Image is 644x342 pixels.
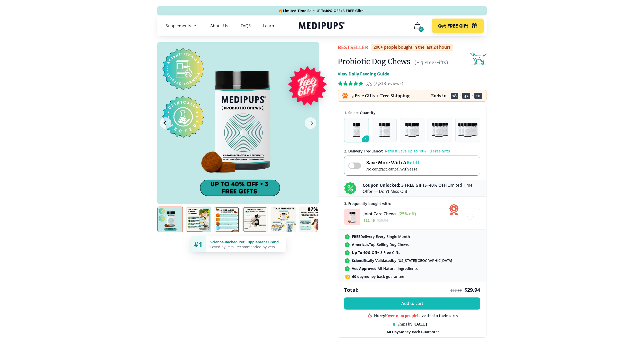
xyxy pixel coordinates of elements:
[242,207,268,232] img: Probiotic Dog Chews | Natural Dog Supplements
[362,135,372,145] span: 1
[464,286,480,293] span: $ 29.94
[414,322,427,327] span: [DATE]
[344,110,480,115] div: 1. Select Quantity:
[344,118,369,142] button: 1
[338,44,368,51] span: BestSeller
[263,23,274,28] a: Learn
[411,20,424,32] button: cart
[160,117,171,129] button: Previous Image
[432,123,448,137] img: Pack of 4 - Natural Dog Supplements
[344,297,480,310] button: Add to cart
[353,123,361,137] img: Pack of 1 - Natural Dog Supplements
[344,201,391,206] span: 3 . Frequently bought with:
[241,23,251,28] a: FAQS
[305,117,316,129] button: Next Image
[299,21,345,31] a: Medipups
[363,211,396,217] span: Joint Care Chews
[451,93,458,99] span: 18
[352,274,404,279] span: money back guarantee
[365,81,403,86] span: 5/5 ( 4,818 reviews)
[352,258,452,263] span: by [US_STATE][GEOGRAPHIC_DATA]
[406,160,419,166] span: Refill
[374,313,458,318] div: Hurry! have this in their carts
[352,266,418,271] span: All-Natural Ingredients
[363,182,480,194] p: + Limited Time Offer — Don’t Miss Out!
[366,167,419,172] span: No contract,
[377,218,388,223] span: $ 29.94
[338,57,410,66] h1: Probiotic Dog Chews
[386,313,417,318] span: Over 1000 people
[379,123,390,137] img: Pack of 2 - Natural Dog Supplements
[405,123,419,137] img: Pack of 3 - Natural Dog Supplements
[352,242,409,247] span: Top-Selling Dog Chews
[419,27,424,32] div: 4
[398,211,416,217] span: (25% off)
[432,19,484,33] button: Get FREE Gift
[387,329,399,334] strong: 60 Day
[474,93,482,99] span: 10
[352,258,392,263] strong: Scientifically Validated
[352,274,364,279] strong: 60 day
[214,207,240,232] img: Probiotic Dog Chews | Natural Dog Supplements
[299,207,325,232] img: Probiotic Dog Chews | Natural Dog Supplements
[210,244,282,249] div: Loved by Pets, Recommended by Vets.
[271,207,296,232] img: Probiotic Dog Chews | Natural Dog Supplements
[352,250,377,255] strong: Up To 40% Off
[351,93,410,98] p: 3 Free Gifts + Free Shipping
[352,234,410,239] span: Delivery Every Single Month
[186,207,211,232] img: Probiotic Dog Chews | Natural Dog Supplements
[397,322,412,327] span: Ships by
[166,23,191,28] span: Supplements
[458,123,478,137] img: Pack of 5 - Natural Dog Supplements
[462,93,470,99] span: 32
[385,149,450,153] span: Refill & Save Up To 40% + 3 Free Gifts
[344,149,383,153] span: 2 . Delivery Frequency:
[431,93,447,98] p: Ends in
[352,242,369,247] strong: America’s
[438,23,468,29] span: Get FREE Gift
[344,209,360,225] img: Joint Care Chews - Medipups
[210,23,228,28] a: About Us
[387,329,440,334] span: Money Back Guarantee
[352,266,378,271] strong: Vet-Approved,
[388,167,417,172] span: cancel with ease
[210,240,282,244] div: Science-Backed Pet Supplement Brand
[363,218,375,223] span: $ 22.46
[157,207,183,232] img: Probiotic Dog Chews | Natural Dog Supplements
[344,286,359,293] span: Total:
[194,240,203,249] span: #1
[352,234,360,239] strong: FREE
[352,250,400,255] span: + 3 Free Gifts
[363,182,427,188] b: Coupon Unlocked: 3 FREE GIFTS
[429,182,448,188] b: 40% OFF!
[459,93,461,98] span: :
[414,59,448,65] span: (+ 3 Free Gifts)
[279,8,364,13] span: 🔥 UP To +
[401,301,423,306] span: Add to cart
[338,71,389,77] p: View Daily Feeding Guide
[166,23,198,29] button: Supplements
[472,93,473,98] span: :
[371,44,453,51] div: 200+ people bought in the last 24 hours
[450,288,462,293] span: $ 37.99
[366,160,419,166] span: Save More With A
